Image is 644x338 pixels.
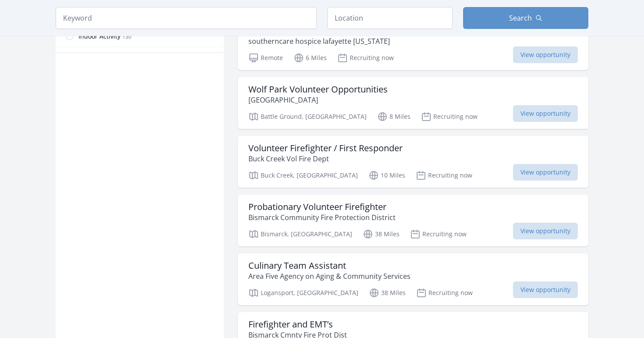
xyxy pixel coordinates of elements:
[248,260,410,271] h3: Culinary Team Assistant
[238,18,588,70] a: Hospice Volunteer southerncare hospice lafayette [US_STATE] Remote 6 Miles Recruiting now View op...
[122,33,131,40] span: 130
[513,164,578,181] span: View opportunity
[238,77,588,129] a: Wolf Park Volunteer Opportunities [GEOGRAPHIC_DATA] Battle Ground, [GEOGRAPHIC_DATA] 8 Miles Recr...
[363,229,400,239] p: 38 Miles
[294,53,327,63] p: 6 Miles
[248,95,388,105] p: [GEOGRAPHIC_DATA]
[248,212,396,223] p: Bismarck Community Fire Protection District
[463,7,588,29] button: Search
[416,170,472,181] p: Recruiting now
[377,111,410,122] p: 8 Miles
[248,271,410,281] p: Area Five Agency on Aging & Community Services
[66,32,73,39] input: Indoor Activity 130
[248,288,358,298] p: Logansport, [GEOGRAPHIC_DATA]
[56,7,317,29] input: Keyword
[513,281,578,298] span: View opportunity
[513,105,578,122] span: View opportunity
[248,170,358,181] p: Buck Creek, [GEOGRAPHIC_DATA]
[248,84,388,95] h3: Wolf Park Volunteer Opportunities
[248,153,403,164] p: Buck Creek Vol Fire Dept
[248,53,283,63] p: Remote
[248,319,347,330] h3: Firefighter and EMT’s
[248,229,352,239] p: Bismarck, [GEOGRAPHIC_DATA]
[238,136,588,188] a: Volunteer Firefighter / First Responder Buck Creek Vol Fire Dept Buck Creek, [GEOGRAPHIC_DATA] 10...
[513,223,578,239] span: View opportunity
[513,46,578,63] span: View opportunity
[238,253,588,305] a: Culinary Team Assistant Area Five Agency on Aging & Community Services Logansport, [GEOGRAPHIC_DA...
[509,13,532,23] span: Search
[421,111,478,122] p: Recruiting now
[248,143,403,153] h3: Volunteer Firefighter / First Responder
[238,195,588,246] a: Probationary Volunteer Firefighter Bismarck Community Fire Protection District Bismarck, [GEOGRAP...
[248,202,396,212] h3: Probationary Volunteer Firefighter
[78,32,120,41] span: Indoor Activity
[248,111,367,122] p: Battle Ground, [GEOGRAPHIC_DATA]
[369,288,406,298] p: 38 Miles
[327,7,453,29] input: Location
[337,53,394,63] p: Recruiting now
[410,229,467,239] p: Recruiting now
[368,170,405,181] p: 10 Miles
[416,288,473,298] p: Recruiting now
[248,36,390,46] p: southerncare hospice lafayette [US_STATE]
